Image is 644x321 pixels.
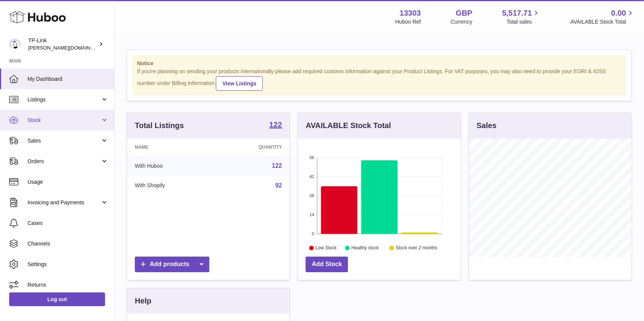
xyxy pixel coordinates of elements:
th: Name [127,138,215,156]
span: Orders [28,158,100,165]
a: Add Stock [306,257,348,272]
span: Settings [28,261,108,268]
a: 0.00 AVAILABLE Stock Total [570,8,635,26]
span: 0.00 [611,8,626,18]
span: Stock [28,117,100,124]
span: [PERSON_NAME][DOMAIN_NAME][EMAIL_ADDRESS][DOMAIN_NAME] [28,45,193,51]
text: 42 [310,174,314,179]
strong: 122 [269,121,282,128]
a: 92 [275,182,282,189]
span: Sales [28,137,100,144]
td: With Huboo [127,156,215,176]
text: Healthy stock [351,245,379,250]
text: Stock over 2 months [396,245,437,250]
h3: Total Listings [135,120,184,131]
text: 0 [312,231,314,236]
img: susie.li@tp-link.com [9,39,21,50]
span: Usage [28,178,108,186]
h3: Help [135,296,151,306]
strong: GBP [456,8,472,18]
h3: Sales [477,120,497,131]
span: AVAILABLE Stock Total [570,18,635,26]
div: Huboo Ref [395,18,421,26]
div: If you're planning on sending your products internationally please add required customs informati... [137,68,621,91]
text: 14 [310,212,314,217]
span: My Dashboard [28,75,108,83]
a: Add products [135,257,209,272]
a: Log out [9,292,105,306]
span: Returns [28,281,108,289]
a: 122 [272,162,282,169]
strong: Notice [137,60,621,67]
a: 5,517.71 Total sales [502,8,541,26]
a: 122 [269,121,282,130]
span: Listings [28,96,100,103]
td: With Shopify [127,176,215,196]
span: Invoicing and Payments [28,199,100,206]
text: 56 [310,155,314,160]
a: View Listings [216,76,263,91]
strong: 13303 [400,8,421,18]
span: Total sales [506,18,540,26]
span: Cases [28,220,108,227]
div: TP-Link [28,37,97,51]
text: Low Stock [316,245,337,250]
div: Currency [451,18,472,26]
span: Channels [28,240,108,247]
text: 28 [310,193,314,198]
span: 5,517.71 [502,8,532,18]
th: Quantity [215,138,290,156]
h3: AVAILABLE Stock Total [306,120,391,131]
